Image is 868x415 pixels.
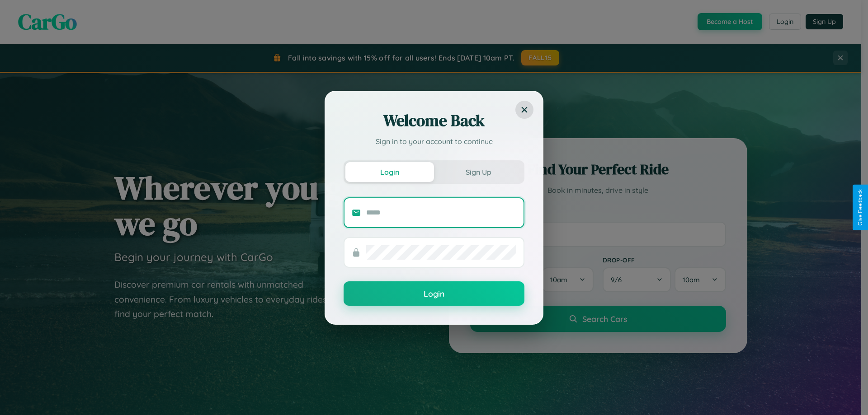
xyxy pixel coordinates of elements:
[344,110,524,131] h2: Welcome Back
[434,162,523,182] button: Sign Up
[857,189,863,226] div: Give Feedback
[345,162,434,182] button: Login
[344,281,524,306] button: Login
[344,136,524,147] p: Sign in to your account to continue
